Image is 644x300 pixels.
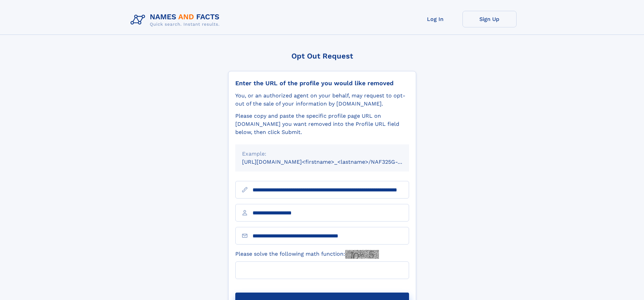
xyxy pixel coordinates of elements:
a: Log In [408,11,462,27]
label: Please solve the following math function: [235,250,379,259]
div: You, or an authorized agent on your behalf, may request to opt-out of the sale of your informatio... [235,92,409,108]
div: Please copy and paste the specific profile page URL on [DOMAIN_NAME] you want removed into the Pr... [235,112,409,136]
a: Sign Up [462,11,517,27]
div: Opt Out Request [228,52,416,60]
small: [URL][DOMAIN_NAME]<firstname>_<lastname>/NAF325G-xxxxxxxx [242,159,422,165]
div: Enter the URL of the profile you would like removed [235,79,409,87]
div: Example: [242,150,402,158]
img: Logo Names and Facts [128,11,225,29]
